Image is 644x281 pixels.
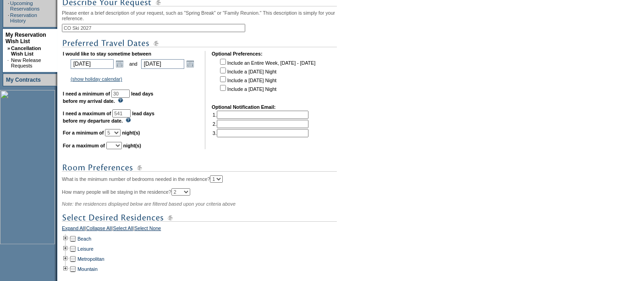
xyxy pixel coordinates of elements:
a: Mountain [77,266,98,272]
td: 2. [213,120,308,128]
b: For a maximum of [63,143,105,148]
td: · [7,57,10,68]
img: subTtlRoomPreferences.gif [62,162,337,174]
td: 1. [213,111,308,119]
input: Date format: M/D/Y. Shortcut keys: [T] for Today. [UP] or [.] for Next Day. [DOWN] or [,] for Pre... [141,59,184,69]
b: » [7,45,10,51]
div: | | | [62,225,353,234]
td: · [8,0,9,11]
a: Leisure [77,246,94,252]
img: questionMark_lightBlue.gif [126,118,131,123]
td: 3. [213,129,308,137]
a: Open the calendar popup. [115,59,125,69]
b: I need a minimum of [63,91,110,96]
b: lead days before my arrival date. [63,91,154,104]
input: Date format: M/D/Y. Shortcut keys: [T] for Today. [UP] or [.] for Next Day. [DOWN] or [,] for Pre... [71,59,114,69]
a: Reservation History [10,12,37,23]
a: (show holiday calendar) [71,76,122,82]
td: Include an Entire Week, [DATE] - [DATE] Include a [DATE] Night Include a [DATE] Night Include a [... [218,57,315,98]
span: Note: the residences displayed below are filtered based upon your criteria above [62,201,236,207]
td: and [128,57,139,70]
b: I would like to stay sometime between [63,51,151,56]
a: Upcoming Reservations [10,0,39,11]
a: Metropolitan [77,256,105,262]
img: questionMark_lightBlue.gif [118,98,123,103]
a: Collapse All [86,225,112,234]
td: · [8,12,9,23]
a: My Reservation Wish List [6,32,46,45]
b: lead days before my departure date. [63,111,154,124]
b: night(s) [122,130,140,135]
a: My Contracts [6,77,41,83]
a: Open the calendar popup. [185,59,195,69]
b: Optional Notification Email: [212,104,276,110]
b: For a minimum of [63,130,104,135]
a: Select All [113,225,133,234]
a: New Release Requests [11,57,41,68]
a: Beach [77,236,91,242]
a: Cancellation Wish List [11,45,41,56]
b: I need a maximum of [63,111,111,116]
b: Optional Preferences: [212,51,263,56]
a: Expand All [62,225,85,234]
a: Select None [134,225,161,234]
b: night(s) [123,143,141,148]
